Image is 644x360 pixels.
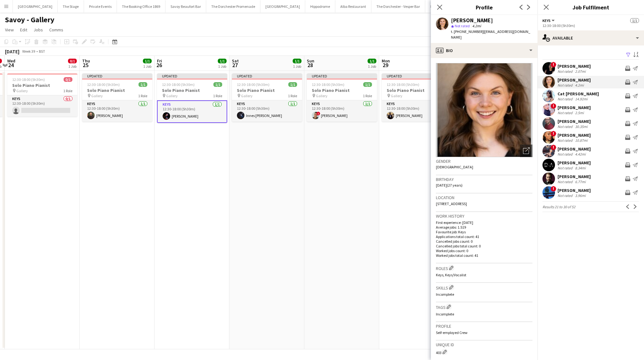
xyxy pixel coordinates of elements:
span: Gallery [316,93,327,98]
span: View [5,27,14,33]
span: Fri [157,58,162,64]
div: [DATE] [5,48,19,55]
h3: Birthday [436,177,532,182]
button: [GEOGRAPHIC_DATA] [260,0,305,13]
span: 24 [6,61,15,69]
div: Not rated [558,110,574,115]
span: 1/1 [218,59,227,63]
p: Self-employed Crew [436,330,532,335]
div: 12:30-18:00 (5h30m) [542,23,639,28]
div: 1 Job [218,64,226,69]
span: Results 21 to 30 of 52 [542,204,575,209]
div: Updated12:30-18:00 (5h30m)1/1Solo Piano Pianist Gallery1 RoleKeys1/112:30-18:00 (5h30m)[PERSON_NAME] [157,73,227,123]
span: [STREET_ADDRESS] [436,201,467,206]
div: BST [39,49,45,54]
app-card-role: Keys1/112:30-18:00 (5h30m)[PERSON_NAME] [157,100,227,123]
div: Not rated [558,166,574,170]
p: Worked jobs count: 0 [436,248,532,253]
span: Jobs [34,27,43,33]
h3: Skills [436,284,532,291]
button: New Board [425,0,453,13]
a: Edit [18,26,30,34]
div: Updated12:30-18:00 (5h30m)1/1Solo Piano Pianist Gallery1 RoleKeys1/112:30-18:00 (5h30m)[PERSON_NAME] [382,73,452,122]
div: Updated [382,73,452,78]
span: 1 Role [63,88,72,93]
div: Not rated [558,83,574,87]
div: [PERSON_NAME] [558,174,591,179]
span: Wed [7,58,15,64]
div: Not rated [558,179,574,184]
span: 12:30-18:00 (5h30m) [162,82,195,87]
button: The Dorchester Promenade [206,0,260,13]
div: 2.07mi [574,69,587,74]
h3: Gender [436,158,532,164]
span: 1 Role [288,93,297,98]
button: The Dorchester - Vesper Bar [371,0,425,13]
div: [PERSON_NAME] [451,18,493,23]
app-job-card: Updated12:30-18:00 (5h30m)1/1Solo Piano Pianist Gallery1 RoleKeys1/112:30-18:00 (5h30m)Innes [PER... [232,73,302,122]
span: ! [551,131,556,136]
span: Gallery [16,88,28,93]
button: The Booking Office 1869 [117,0,165,13]
a: Comms [47,26,66,34]
p: Favourite job: Keys [436,230,532,234]
h3: Solo Piano Pianist [157,87,227,93]
div: Not rated [558,97,574,101]
div: 1 Job [293,64,301,69]
app-card-role: Keys1/112:30-18:00 (5h30m)[PERSON_NAME] [382,100,452,122]
span: Sat [232,58,239,64]
div: [PERSON_NAME] [558,132,591,138]
button: Alba Restaurant [335,0,371,13]
p: Cancelled jobs count: 0 [436,239,532,244]
div: 14.92mi [574,97,589,101]
div: [PERSON_NAME] [558,160,591,166]
span: ! [317,112,320,115]
h3: Job Fulfilment [537,3,644,11]
div: Cat [PERSON_NAME] [558,91,599,97]
span: Mon [382,58,390,64]
div: [PERSON_NAME] [558,105,591,110]
span: 25 [81,61,90,69]
span: 1/1 [293,59,301,63]
span: Edit [20,27,27,33]
p: Applications total count: 41 [436,234,532,239]
div: Not rated [558,69,574,74]
div: 4.42mi [574,152,587,156]
div: 4.2mi [574,83,585,87]
span: Thu [82,58,90,64]
span: 12:30-18:00 (5h30m) [87,82,120,87]
app-card-role: Keys1/112:30-18:00 (5h30m)Innes [PERSON_NAME] [232,100,302,122]
button: The Stage [58,0,84,13]
span: Keys, Keys/Vocalist [436,273,466,277]
button: Keys [542,18,556,23]
div: 1 Job [68,64,76,69]
span: 26 [156,61,162,69]
h3: Roles [436,265,532,271]
div: Not rated [558,138,574,143]
span: ! [551,103,556,109]
img: Crew avatar or photo [436,63,532,157]
span: [DEMOGRAPHIC_DATA] [436,165,473,169]
p: Incomplete [436,292,532,297]
span: 12:30-18:00 (5h30m) [312,82,344,87]
span: Comms [49,27,63,33]
app-card-role: Keys1/112:30-18:00 (5h30m)[PERSON_NAME] [82,100,152,122]
a: View [3,26,16,34]
span: 1/1 [213,82,222,87]
div: [PERSON_NAME] [558,146,591,152]
div: Bio [431,43,537,58]
h3: Solo Piano Pianist [7,82,77,88]
span: | [EMAIL_ADDRESS][DOMAIN_NAME] [451,29,530,40]
span: 12:30-18:00 (5h30m) [237,82,270,87]
span: 1 Role [138,93,147,98]
h3: Work history [436,213,532,219]
span: Gallery [241,93,253,98]
p: Incomplete [436,312,532,316]
div: 6.77mi [574,179,587,184]
span: 0/1 [68,59,77,63]
p: First experience: [DATE] [436,220,532,225]
span: Sun [307,58,314,64]
button: Private Events [84,0,117,13]
span: 12:30-18:00 (5h30m) [12,77,45,82]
